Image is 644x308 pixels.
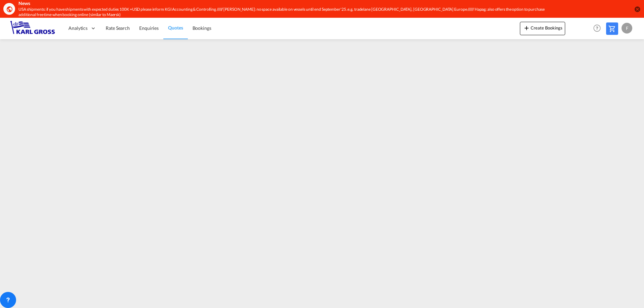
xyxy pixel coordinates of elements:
[168,25,183,30] span: Quotes
[634,6,641,12] button: icon-close-circle
[591,22,606,35] div: Help
[163,17,187,39] a: Quotes
[193,25,211,31] span: Bookings
[10,21,55,36] img: 3269c73066d711f095e541db4db89301.png
[622,23,632,34] div: F
[64,17,101,39] div: Analytics
[101,17,135,39] a: Rate Search
[106,25,130,31] span: Rate Search
[18,7,545,18] div: USA shipments: if you have shipments with expected duties 100K +USD please inform KGI Accounting ...
[6,6,13,12] md-icon: icon-earth
[591,22,603,34] span: Help
[523,24,531,32] md-icon: icon-plus 400-fg
[520,22,565,35] button: icon-plus 400-fgCreate Bookings
[135,17,163,39] a: Enquiries
[139,25,159,31] span: Enquiries
[188,17,216,39] a: Bookings
[68,25,88,32] span: Analytics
